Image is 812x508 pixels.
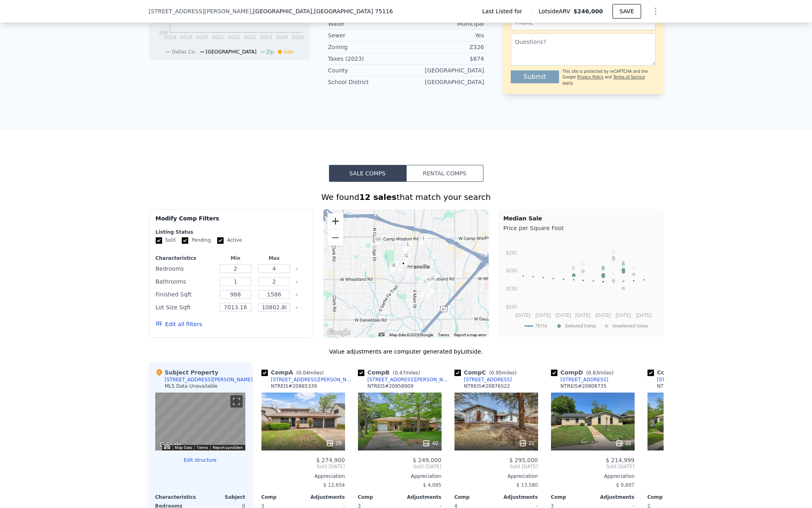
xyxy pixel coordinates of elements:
[218,255,253,261] div: Min
[156,214,307,229] div: Modify Comp Filters
[358,376,451,383] a: [STREET_ADDRESS][PERSON_NAME]
[156,276,215,287] div: Bathrooms
[291,35,304,40] tspan: 2025
[327,213,343,229] button: Zoom in
[157,440,184,450] img: Google
[648,376,741,383] a: [STREET_ADDRESS][PERSON_NAME]
[613,75,645,79] a: Terms of Service
[200,494,245,500] div: Subject
[422,439,438,447] div: 40
[565,323,596,329] text: Selected Comp
[230,395,243,407] button: Toggle fullscreen view
[454,376,512,383] a: [STREET_ADDRESS]
[243,35,256,40] tspan: 2022
[486,370,520,376] span: ( miles)
[328,43,406,51] div: Zoning
[182,237,188,244] input: Pending
[575,313,590,318] text: [DATE]
[295,293,298,296] button: Clear
[454,333,486,337] a: Report a map error
[561,383,607,389] div: NTREIS # 20808735
[648,463,731,470] span: Sold [DATE]
[648,3,664,19] button: Show Options
[275,35,288,40] tspan: 2024
[428,274,437,288] div: 802 Acton Ave
[400,494,442,500] div: Adjustments
[358,368,423,376] div: Comp B
[182,237,211,244] label: Pending
[327,230,343,246] button: Zoom out
[482,7,525,15] span: Last Listed for
[426,287,435,300] div: 431 Candlelight Ave
[622,279,625,284] text: K
[454,494,496,500] div: Comp
[368,376,451,383] div: [STREET_ADDRESS][PERSON_NAME]
[155,457,245,463] button: Edit structure
[323,482,345,488] span: $ 12,654
[213,445,243,450] a: Report a problem
[406,20,484,28] div: Municipal
[390,370,423,376] span: ( miles)
[261,368,327,376] div: Comp A
[164,35,176,40] tspan: 2018
[551,368,617,376] div: Comp D
[657,376,741,383] div: [STREET_ADDRESS][PERSON_NAME]
[454,473,538,479] div: Appreciation
[271,383,317,389] div: NTREIS # 20885339
[293,370,327,376] span: ( miles)
[519,439,534,447] div: 21
[561,376,608,383] div: [STREET_ADDRESS]
[295,280,298,284] button: Clear
[577,75,603,79] a: Privacy Policy
[389,333,433,337] span: Map data ©2025 Google
[583,370,617,376] span: ( miles)
[574,8,603,14] span: $246,000
[423,482,442,488] span: $ 4,085
[156,320,202,328] button: Edit all filters
[504,222,658,234] div: Price per Square Foot
[155,494,200,500] div: Characteristics
[157,440,184,450] a: Open this area in Google Maps (opens a new window)
[511,70,559,83] button: Submit
[406,165,483,182] button: Rental Comps
[149,7,251,15] span: [STREET_ADDRESS][PERSON_NAME]
[648,368,713,376] div: Comp E
[406,31,484,39] div: Yes
[156,229,307,235] div: Listing Status
[156,263,215,274] div: Bedrooms
[312,8,393,14] span: , [GEOGRAPHIC_DATA] 75116
[613,323,648,329] text: Unselected Comp
[648,473,731,479] div: Appreciation
[504,234,658,334] div: A chart.
[266,49,274,55] span: Zip
[562,69,655,86] div: This site is protected by reCAPTCHA and the Google and apply.
[196,35,208,40] tspan: 2020
[551,494,593,500] div: Comp
[257,255,292,261] div: Max
[149,348,664,356] div: Value adjustments are computer generated by Lotside .
[506,286,517,292] text: $150
[358,494,400,500] div: Comp
[159,30,168,35] tspan: $86
[438,333,449,337] a: Terms (opens in new tab)
[421,285,430,298] div: 407 Azalea Ln
[156,302,215,313] div: Lot Size Sqft
[622,262,625,267] text: B
[606,457,634,463] span: $ 214,999
[616,482,635,488] span: $ 9,897
[622,260,625,265] text: E
[155,393,245,450] div: Map
[413,457,441,463] span: $ 249,000
[551,463,635,470] span: Sold [DATE]
[328,20,406,28] div: Water
[165,383,218,389] div: MLS Data Unavailable
[259,35,272,40] tspan: 2023
[374,236,382,249] div: 739 Lakeside Dr
[506,304,517,310] text: $100
[636,313,651,318] text: [DATE]
[284,49,294,55] span: Sale
[156,237,176,244] label: Sold
[358,473,442,479] div: Appreciation
[612,250,615,255] text: H
[535,323,547,329] text: 75116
